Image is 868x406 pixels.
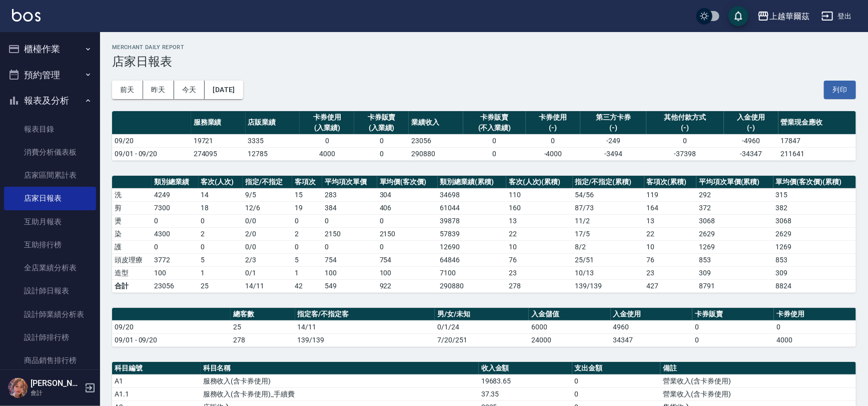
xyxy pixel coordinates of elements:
[112,333,231,346] td: 09/01 - 09/20
[644,188,697,201] td: 119
[646,147,724,160] td: -37398
[409,111,463,135] th: 業績收入
[8,378,28,398] img: Person
[231,320,295,333] td: 25
[322,201,377,214] td: 384
[205,81,243,99] button: [DATE]
[246,111,300,135] th: 店販業績
[243,266,292,279] td: 0 / 1
[773,253,856,266] td: 853
[174,81,205,99] button: 今天
[644,227,697,240] td: 22
[199,240,243,253] td: 0
[435,320,529,333] td: 0/1/24
[644,214,697,227] td: 13
[753,6,813,27] button: 上越華爾茲
[506,227,573,240] td: 22
[199,227,243,240] td: 2
[438,227,506,240] td: 57839
[152,176,198,189] th: 類別總業績
[649,123,721,133] div: (-)
[4,88,96,114] button: 報表及分析
[31,378,82,388] h5: [PERSON_NAME]
[774,333,856,346] td: 4000
[573,214,644,227] td: 11 / 2
[817,7,856,26] button: 登出
[778,111,856,135] th: 營業現金應收
[466,123,523,133] div: (不入業績)
[143,81,174,99] button: 昨天
[724,134,778,147] td: -4960
[201,374,479,387] td: 服務收入(含卡券使用)
[778,147,856,160] td: 211641
[377,214,438,227] td: 0
[696,279,773,292] td: 8791
[152,266,198,279] td: 100
[506,188,573,201] td: 110
[644,176,697,189] th: 客項次(累積)
[377,266,438,279] td: 100
[573,176,644,189] th: 指定/不指定(累積)
[692,333,774,346] td: 0
[199,176,243,189] th: 客次(人次)
[773,240,856,253] td: 1269
[112,147,191,160] td: 09/01 - 09/20
[438,253,506,266] td: 64846
[506,240,573,253] td: 10
[322,176,377,189] th: 平均項次單價
[438,279,506,292] td: 290880
[438,188,506,201] td: 34698
[354,147,409,160] td: 0
[4,349,96,372] a: 商品銷售排行榜
[191,147,246,160] td: 274095
[191,111,246,135] th: 服務業績
[438,176,506,189] th: 類別總業績(累積)
[573,240,644,253] td: 8 / 2
[377,240,438,253] td: 0
[292,279,323,292] td: 42
[506,253,573,266] td: 76
[357,112,406,123] div: 卡券販賣
[479,374,572,387] td: 19683.65
[572,362,661,375] th: 支出金額
[696,253,773,266] td: 853
[292,253,323,266] td: 5
[243,201,292,214] td: 12 / 6
[4,62,96,88] button: 預約管理
[112,279,152,292] td: 合計
[292,201,323,214] td: 19
[692,320,774,333] td: 0
[506,214,573,227] td: 13
[573,188,644,201] td: 54 / 56
[292,214,323,227] td: 0
[377,279,438,292] td: 922
[112,308,856,347] table: a dense table
[112,176,856,293] table: a dense table
[302,123,352,133] div: (入業績)
[529,320,610,333] td: 6000
[112,134,191,147] td: 09/20
[438,214,506,227] td: 39878
[322,240,377,253] td: 0
[778,134,856,147] td: 17847
[112,227,152,240] td: 染
[300,134,354,147] td: 0
[774,320,856,333] td: 0
[649,112,721,123] div: 其他付款方式
[435,333,529,346] td: 7/20/251
[438,266,506,279] td: 7100
[112,240,152,253] td: 護
[696,214,773,227] td: 3068
[322,214,377,227] td: 0
[377,253,438,266] td: 754
[292,176,323,189] th: 客項次
[728,6,748,26] button: save
[112,111,856,161] table: a dense table
[199,279,243,292] td: 25
[526,134,580,147] td: 0
[152,201,198,214] td: 7300
[409,134,463,147] td: 23056
[377,188,438,201] td: 304
[573,279,644,292] td: 139/139
[112,374,201,387] td: A1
